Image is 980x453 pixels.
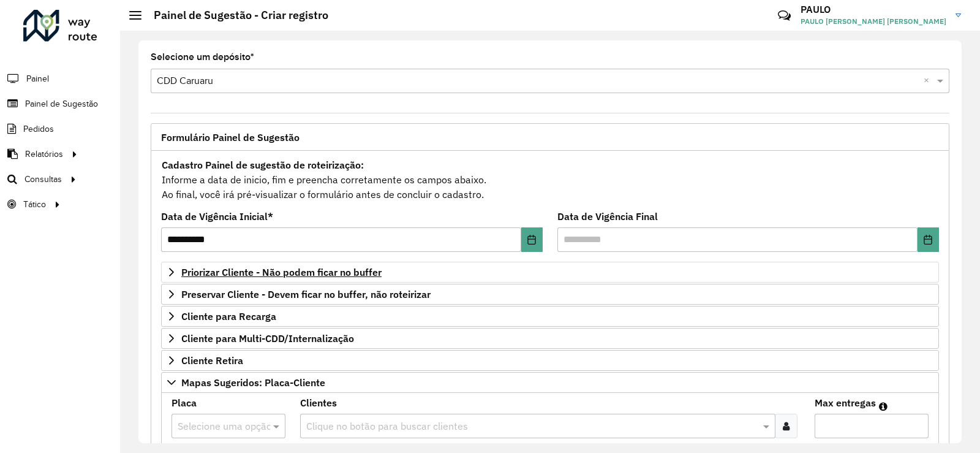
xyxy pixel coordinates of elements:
[161,306,939,327] a: Cliente para Recarga
[815,395,876,410] label: Max entregas
[771,2,797,29] a: Contato Rápido
[23,123,54,135] span: Pedidos
[879,402,888,411] em: Máximo de clientes que serão colocados na mesma rota com os clientes informados
[181,289,431,299] span: Preservar Cliente - Devem ficar no buffer, não roteirizar
[161,262,939,283] a: Priorizar Cliente - Não podem ficar no buffer
[181,333,354,343] span: Cliente para Multi-CDD/Internalização
[181,311,276,321] span: Cliente para Recarga
[181,267,382,277] span: Priorizar Cliente - Não podem ficar no buffer
[161,328,939,349] a: Cliente para Multi-CDD/Internalização
[26,72,49,85] span: Painel
[924,74,934,88] span: Clear all
[181,378,325,387] span: Mapas Sugeridos: Placa-Cliente
[151,50,254,64] label: Selecione um depósito
[161,372,939,393] a: Mapas Sugeridos: Placa-Cliente
[557,209,658,224] label: Data de Vigência Final
[801,16,946,27] span: PAULO [PERSON_NAME] [PERSON_NAME]
[161,132,300,142] span: Formulário Painel de Sugestão
[162,159,364,171] strong: Cadastro Painel de sugestão de roteirização:
[918,227,939,252] button: Choose Date
[521,227,543,252] button: Choose Date
[171,395,197,410] label: Placa
[161,209,273,224] label: Data de Vigência Inicial
[141,9,328,22] h2: Painel de Sugestão - Criar registro
[300,395,337,410] label: Clientes
[181,356,243,365] span: Cliente Retira
[24,173,62,186] span: Consultas
[25,97,98,110] span: Painel de Sugestão
[801,4,946,15] h3: PAULO
[25,148,63,161] span: Relatórios
[161,350,939,371] a: Cliente Retira
[161,157,939,202] div: Informe a data de inicio, fim e preencha corretamente os campos abaixo. Ao final, você irá pré-vi...
[161,284,939,305] a: Preservar Cliente - Devem ficar no buffer, não roteirizar
[23,198,46,211] span: Tático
